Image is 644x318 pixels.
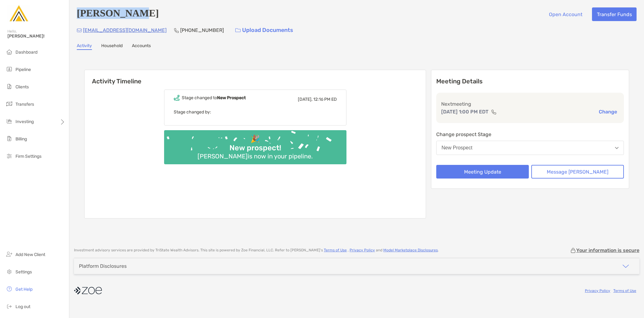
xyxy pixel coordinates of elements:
[622,263,629,270] img: icon arrow
[77,43,92,50] a: Activity
[6,285,13,293] img: get-help icon
[585,289,610,293] a: Privacy Policy
[544,7,587,21] button: Open Account
[15,136,27,142] span: Billing
[132,43,151,50] a: Accounts
[613,289,636,293] a: Terms of Use
[531,165,624,179] button: Message [PERSON_NAME]
[77,7,159,21] h4: [PERSON_NAME]
[15,84,29,90] span: Clients
[298,97,312,102] span: [DATE],
[164,130,346,159] img: Confetti
[324,248,347,252] a: Terms of Use
[174,28,179,33] img: Phone Icon
[231,24,297,37] a: Upload Documents
[15,304,30,309] span: Log out
[15,269,32,275] span: Settings
[442,145,472,151] div: New Prospect
[436,141,624,155] button: New Prospect
[174,108,337,116] p: Stage changed by:
[6,83,13,90] img: clients icon
[615,147,619,149] img: Open dropdown arrow
[6,303,13,310] img: logout icon
[15,102,34,107] span: Transfers
[101,43,123,50] a: Household
[597,108,619,115] button: Change
[7,2,30,25] img: Zoe Logo
[180,26,224,34] p: [PHONE_NUMBER]
[7,33,65,39] span: [PERSON_NAME]!
[383,248,438,252] a: Model Marketplace Disclosures
[217,95,246,100] b: New Prospect
[313,97,337,102] span: 12:16 PM ED
[6,65,13,73] img: pipeline icon
[441,108,489,116] p: [DATE] 1:00 PM EDT
[350,248,375,252] a: Privacy Policy
[195,152,315,160] div: [PERSON_NAME] is now in your pipeline.
[436,77,624,85] p: Meeting Details
[436,130,624,138] p: Change prospect Stage
[15,67,31,72] span: Pipeline
[441,100,619,108] p: Next meeting
[491,109,497,114] img: communication type
[77,29,82,32] img: Email Icon
[83,26,167,34] p: [EMAIL_ADDRESS][DOMAIN_NAME]
[15,154,41,159] span: Firm Settings
[15,287,33,292] span: Get Help
[6,48,13,55] img: dashboard icon
[79,263,127,269] div: Platform Disclosures
[85,70,426,85] h6: Activity Timeline
[248,135,262,144] div: 🎉
[576,247,639,253] p: Your information is secure
[174,95,180,101] img: Event icon
[6,117,13,125] img: investing icon
[6,135,13,142] img: billing icon
[74,248,439,253] p: Investment advisory services are provided by TriState Wealth Advisors . This site is powered by Z...
[227,144,284,152] div: New prospect!
[235,28,241,33] img: button icon
[74,284,102,298] img: company logo
[6,152,13,160] img: firm-settings icon
[592,7,637,21] button: Transfer Funds
[436,165,529,179] button: Meeting Update
[6,268,13,275] img: settings icon
[15,50,37,55] span: Dashboard
[182,95,246,100] div: Stage changed to
[6,100,13,108] img: transfers icon
[15,252,45,257] span: Add New Client
[6,250,13,258] img: add_new_client icon
[15,119,34,124] span: Investing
